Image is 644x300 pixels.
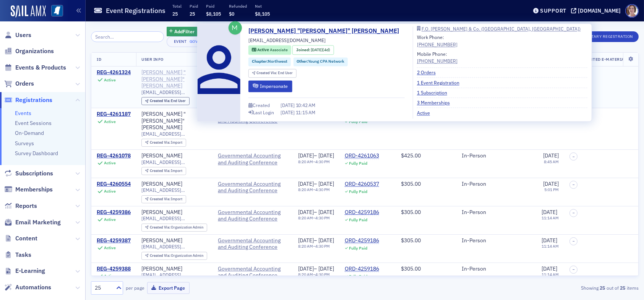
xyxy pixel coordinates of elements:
[315,272,330,277] time: 4:30 PM
[296,47,311,53] span: Joined :
[417,50,457,65] div: Mobile Phone:
[150,254,204,258] div: Organization Admin
[255,3,270,9] p: Net
[573,267,575,272] span: –
[542,237,557,244] span: [DATE]
[318,209,334,216] span: [DATE]
[141,167,186,175] div: Created Via: Import
[462,181,500,188] div: In-Person
[141,57,164,62] span: User Info
[97,111,131,118] a: REG-4261187
[218,209,287,222] a: Governmental Accounting and Auditing Conference
[349,246,367,251] div: Fully Paid
[4,202,37,210] a: Reports
[141,89,207,95] span: [EMAIL_ADDRESS][DOMAIN_NAME]
[349,189,367,194] div: Fully Paid
[150,168,171,173] span: Created Via :
[345,152,379,159] a: ORD-4261063
[253,104,270,108] div: Created
[292,45,334,55] div: Joined: 2025-09-08 00:00:00
[296,102,315,109] span: 10:42 AM
[150,225,204,230] div: Organization Admin
[46,5,63,18] a: View Homepage
[97,266,131,272] a: REG-4259388
[141,252,207,260] div: Created Via: Organization Admin
[15,63,66,72] span: Events & Products
[229,3,247,9] p: Refunded
[401,265,421,272] span: $305.00
[4,283,51,292] a: Automations
[571,8,623,13] button: [DOMAIN_NAME]
[256,70,278,75] span: Created Via :
[540,7,566,14] div: Support
[349,119,367,124] div: Fully Paid
[573,211,575,215] span: –
[218,152,287,166] span: Governmental Accounting and Auditing Conference
[298,244,334,249] div: –
[150,140,171,145] span: Created Via :
[218,181,287,194] a: Governmental Accounting and Auditing Conference
[270,47,288,53] span: Associate
[141,181,182,188] a: [PERSON_NAME]
[4,218,61,227] a: Email Marketing
[417,79,465,86] a: 1 Event Registration
[298,237,314,244] span: [DATE]
[417,26,587,31] a: F.O. [PERSON_NAME] & Co. ([GEOGRAPHIC_DATA], [GEOGRAPHIC_DATA])
[297,59,308,64] span: Other :
[256,71,293,75] div: End User
[150,141,183,145] div: Import
[462,237,500,244] div: In-Person
[318,237,334,244] span: [DATE]
[625,4,639,18] span: Profile
[345,209,379,216] div: ORD-4259186
[141,266,182,272] a: [PERSON_NAME]
[619,284,627,291] strong: 25
[97,69,131,76] a: REG-4261324
[4,267,45,275] a: E-Learning
[462,152,500,159] div: In-Person
[141,131,207,137] span: [EMAIL_ADDRESS][DOMAIN_NAME]
[401,237,421,244] span: $305.00
[104,245,116,250] div: Active
[569,57,629,62] span: With Printed E-Materials
[298,216,334,221] div: –
[551,31,639,42] button: New Complimentary Registration
[15,283,51,292] span: Automations
[281,109,296,115] span: [DATE]
[311,47,330,53] div: (4d)
[97,152,131,159] a: REG-4261078
[141,272,207,278] span: [EMAIL_ADDRESS][DOMAIN_NAME]
[104,119,116,124] div: Active
[542,215,559,221] time: 11:14 AM
[255,11,270,17] span: $8,105
[15,140,34,147] a: Surveys
[141,111,207,131] div: [PERSON_NAME] "[PERSON_NAME]" [PERSON_NAME]
[298,187,334,192] div: –
[190,3,198,9] p: Paid
[298,209,314,216] span: [DATE]
[150,99,186,103] div: End User
[141,209,182,216] a: [PERSON_NAME]
[252,59,287,65] a: Chapter:Northwest
[190,37,346,45] div: Governmental Accounting and Auditing Conference [[DATE] 8:20am]
[298,215,313,221] time: 8:20 AM
[51,5,63,17] img: SailAMX
[150,225,171,230] span: Created Via :
[248,37,326,44] span: [EMAIL_ADDRESS][DOMAIN_NAME]
[97,209,131,216] a: REG-4259386
[417,58,457,65] div: [PHONE_NUMBER]
[462,266,500,272] div: In-Person
[190,11,195,17] span: 25
[417,34,457,48] div: Work Phone:
[15,120,52,126] a: Event Sessions
[551,32,639,39] a: New Complimentary Registration
[150,197,183,201] div: Import
[315,243,330,249] time: 4:30 PM
[252,59,268,64] span: Chapter :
